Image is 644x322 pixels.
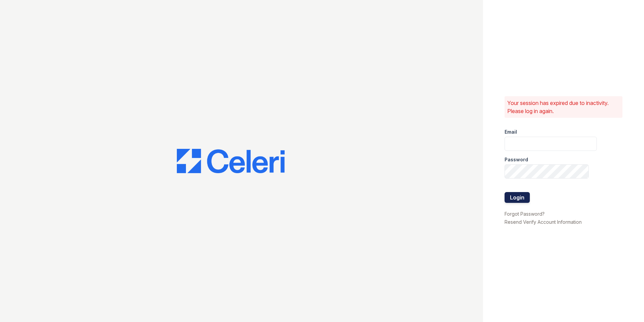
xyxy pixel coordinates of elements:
button: Login [505,192,530,203]
p: Your session has expired due to inactivity. Please log in again. [507,99,620,115]
label: Password [505,156,528,163]
a: Resend Verify Account Information [505,219,582,225]
img: CE_Logo_Blue-a8612792a0a2168367f1c8372b55b34899dd931a85d93a1a3d3e32e68fde9ad4.png [177,149,285,173]
a: Forgot Password? [505,211,545,217]
label: Email [505,129,517,135]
